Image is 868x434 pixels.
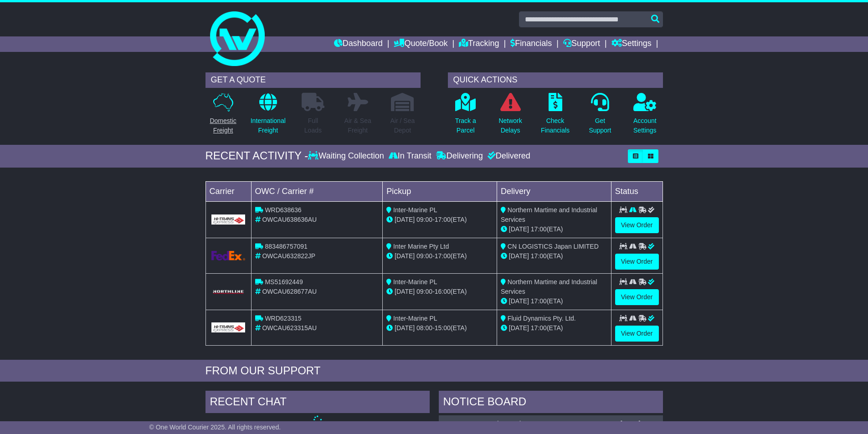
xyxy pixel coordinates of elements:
span: [DATE] [509,252,529,260]
div: (ETA) [501,296,607,306]
a: CheckFinancials [540,92,570,140]
a: GetSupport [588,92,611,140]
p: Air & Sea Freight [344,116,371,135]
div: Delivered [485,151,530,161]
td: Status [611,181,663,201]
td: Carrier [205,181,251,201]
span: [DATE] [509,225,529,233]
span: [DATE] [509,324,529,332]
div: [DATE] 15:25 [620,420,658,428]
span: 16:00 [435,288,451,295]
div: ( ) [443,420,658,428]
span: OWCAU632822JP [262,252,315,260]
a: OWCAU632822JP [443,420,497,427]
img: GetCarrierServiceLogo [211,214,246,225]
a: View Order [615,254,659,270]
img: GetCarrierServiceLogo [211,322,246,332]
a: AccountSettings [633,92,657,140]
a: DomesticFreight [209,92,236,140]
div: - (ETA) [386,251,493,261]
span: 09:00 [416,288,432,295]
span: [DATE] [395,324,415,332]
span: [DATE] [395,288,415,295]
span: [DATE] [395,252,415,260]
a: View Order [615,289,659,305]
span: 09:00 [416,216,432,223]
div: QUICK ACTIONS [448,72,663,88]
span: WRD638636 [265,206,301,214]
p: Network Delays [498,116,522,135]
p: Track a Parcel [455,116,476,135]
p: Get Support [589,116,611,135]
div: In Transit [386,151,434,161]
span: 17:00 [531,252,547,260]
p: Air / Sea Depot [390,116,415,135]
span: Northern Martime and Industrial Services [501,278,597,295]
img: GetCarrierServiceLogo [211,289,246,295]
div: (ETA) [501,251,607,261]
span: Inter-Marine PL [393,278,437,286]
span: 08:00 [416,324,432,332]
p: Check Financials [541,116,570,135]
span: [DATE] [395,216,415,223]
td: Pickup [383,181,497,201]
p: International Freight [251,116,286,135]
a: View Order [615,217,659,233]
div: GET A QUOTE [205,72,421,88]
div: (ETA) [501,225,607,234]
span: CN LOGISTICS Japan LIMITED [508,243,599,250]
span: Inter Marine Pty Ltd [393,243,449,250]
a: Dashboard [334,36,383,52]
span: 17:00 [435,252,451,260]
div: RECENT CHAT [205,391,430,415]
span: 15:00 [435,324,451,332]
td: Delivery [497,181,611,201]
div: - (ETA) [386,215,493,225]
div: - (ETA) [386,323,493,333]
span: Inter-Marine PL [393,315,437,322]
span: [DATE] [509,297,529,305]
a: NetworkDelays [498,92,522,140]
a: Track aParcel [455,92,477,140]
a: Financials [510,36,552,52]
div: FROM OUR SUPPORT [205,364,663,378]
a: Tracking [459,36,499,52]
a: Quote/Book [394,36,447,52]
div: RECENT ACTIVITY - [205,149,308,163]
img: GetCarrierServiceLogo [211,251,246,260]
div: Delivering [434,151,485,161]
span: 09:00 [416,252,432,260]
span: Fluid Dynamics Pty. Ltd. [508,315,576,322]
span: 17:00 [435,216,451,223]
div: - (ETA) [386,287,493,296]
span: 17:00 [531,324,547,332]
span: OWCAU628677AU [262,288,317,295]
span: 17:00 [531,225,547,233]
span: WRD623315 [265,315,301,322]
td: OWC / Carrier # [251,181,383,201]
a: Support [563,36,600,52]
p: Account Settings [633,116,657,135]
span: OWCAU638636AU [262,216,317,223]
span: MS51692449 [265,278,303,286]
div: (ETA) [501,323,607,333]
span: Northern Martime and Industrial Services [501,206,597,223]
span: © One World Courier 2025. All rights reserved. [149,424,281,431]
span: 359073 [498,420,520,427]
span: 17:00 [531,297,547,305]
a: InternationalFreight [250,92,286,140]
p: Domestic Freight [210,116,236,135]
span: 883486757091 [265,243,307,250]
span: OWCAU623315AU [262,324,317,332]
p: Full Loads [302,116,324,135]
span: Inter-Marine PL [393,206,437,214]
div: NOTICE BOARD [439,391,663,415]
div: Waiting Collection [308,151,386,161]
a: View Order [615,326,659,342]
a: Settings [611,36,652,52]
